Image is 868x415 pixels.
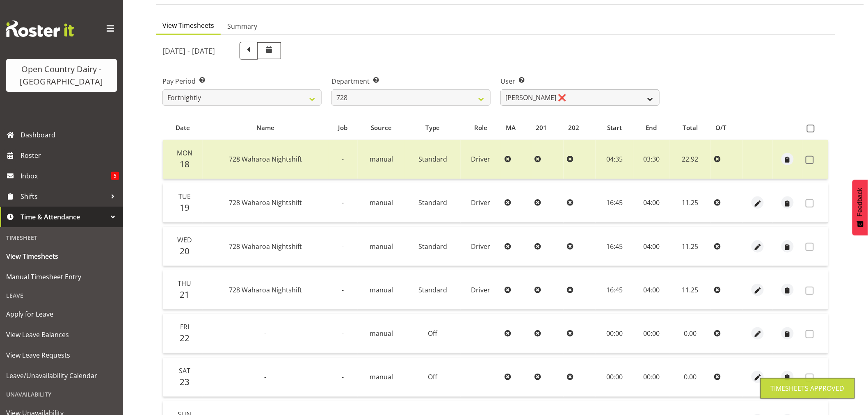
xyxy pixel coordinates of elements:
span: Manual Timesheet Entry [6,271,117,283]
td: 22.92 [669,140,711,179]
td: 04:00 [633,183,669,223]
span: Name [256,123,274,132]
span: Tue [178,192,191,201]
span: Role [474,123,487,132]
a: Manual Timesheet Entry [2,267,121,287]
td: 16:45 [596,227,633,266]
span: Driver [471,242,491,251]
span: - [342,285,344,294]
button: Feedback - Show survey [852,180,868,235]
span: 18 [180,158,190,170]
a: View Leave Requests [2,345,121,365]
span: View Leave Requests [6,349,117,361]
span: Sat [179,366,190,375]
span: MA [506,123,516,132]
span: 23 [180,376,190,388]
td: 04:35 [596,140,633,179]
span: 19 [180,202,190,213]
td: Standard [405,227,461,266]
span: manual [370,285,393,294]
td: Off [405,358,461,397]
td: 16:45 [596,270,633,310]
td: 04:00 [633,270,669,310]
span: Dashboard [21,129,119,141]
span: Leave/Unavailability Calendar [6,369,117,382]
td: 0.00 [669,358,711,397]
span: - [342,372,344,381]
div: Timesheets Approved [771,383,845,393]
span: Inbox [21,170,111,182]
td: 11.25 [669,227,711,266]
td: Standard [405,270,461,310]
span: View Timesheets [162,21,214,30]
td: 0.00 [669,314,711,353]
span: 728 Waharoa Nightshift [229,285,302,294]
span: Mon [177,148,192,157]
span: Fri [180,322,189,331]
span: 728 Waharoa Nightshift [229,198,302,207]
span: 22 [180,332,190,344]
td: Standard [405,183,461,223]
span: Type [426,123,440,132]
span: manual [370,372,393,381]
span: - [342,242,344,251]
a: View Leave Balances [2,324,121,345]
span: 201 [536,123,547,132]
span: 202 [568,123,579,132]
span: Roster [21,149,119,162]
span: 728 Waharoa Nightshift [229,155,302,164]
span: - [342,155,344,164]
span: - [265,372,267,381]
span: Shifts [21,190,107,203]
td: 00:00 [596,358,633,397]
td: 00:00 [633,358,669,397]
span: Total [683,123,698,132]
span: - [342,329,344,338]
div: Leave [2,287,121,304]
span: 20 [180,245,190,257]
span: View Leave Balances [6,328,117,341]
span: - [342,198,344,207]
span: Driver [471,198,491,207]
td: Off [405,314,461,353]
span: 21 [180,289,190,300]
span: View Timesheets [6,250,117,262]
span: Date [176,123,190,132]
img: Rosterit website logo [6,21,74,37]
span: manual [370,198,393,207]
label: Pay Period [162,76,322,86]
td: Standard [405,140,461,179]
span: Apply for Leave [6,308,117,320]
div: Open Country Dairy - [GEOGRAPHIC_DATA] [14,63,109,88]
span: End [646,123,657,132]
span: - [265,329,267,338]
td: 03:30 [633,140,669,179]
span: 728 Waharoa Nightshift [229,242,302,251]
td: 00:00 [633,314,669,353]
span: Start [607,123,622,132]
span: Feedback [857,188,864,217]
div: Timesheet [2,229,121,246]
span: Time & Attendance [21,211,107,223]
td: 04:00 [633,227,669,266]
a: View Timesheets [2,246,121,267]
span: 5 [111,172,119,180]
span: Driver [471,155,491,164]
span: Summary [227,21,257,31]
label: Department [331,76,491,86]
a: Apply for Leave [2,304,121,324]
span: manual [370,329,393,338]
td: 16:45 [596,183,633,223]
span: O/T [715,123,726,132]
td: 11.25 [669,270,711,310]
span: Source [371,123,392,132]
span: Driver [471,285,491,294]
span: Wed [177,235,192,244]
div: Unavailability [2,386,121,403]
h5: [DATE] - [DATE] [162,46,215,55]
label: User [500,76,660,86]
td: 00:00 [596,314,633,353]
span: Job [338,123,347,132]
td: 11.25 [669,183,711,223]
span: Thu [178,279,191,288]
